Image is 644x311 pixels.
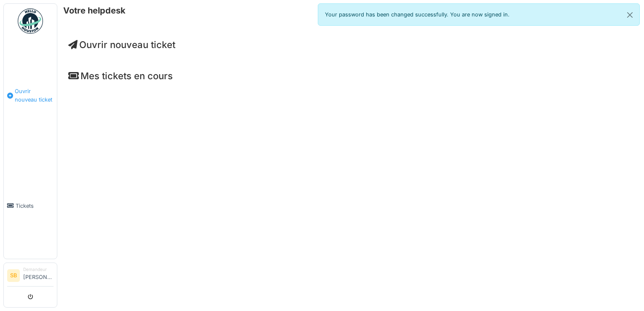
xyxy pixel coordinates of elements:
[68,39,175,50] a: Ouvrir nouveau ticket
[68,70,633,81] h4: Mes tickets en cours
[18,8,43,34] img: Badge_color-CXgf-gQk.svg
[15,87,54,103] span: Ouvrir nouveau ticket
[7,269,20,282] li: SB
[4,153,57,259] a: Tickets
[4,38,57,153] a: Ouvrir nouveau ticket
[63,5,126,16] h6: Votre helpdesk
[7,266,54,287] a: SB Demandeur[PERSON_NAME]
[318,3,640,26] div: Your password has been changed successfully. You are now signed in.
[23,266,54,273] div: Demandeur
[23,266,54,284] li: [PERSON_NAME]
[16,202,54,210] span: Tickets
[620,4,639,26] button: Close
